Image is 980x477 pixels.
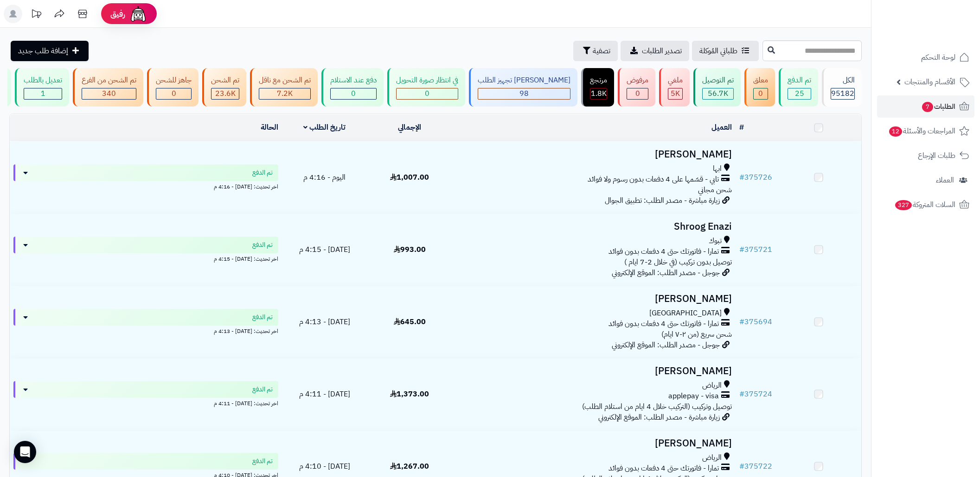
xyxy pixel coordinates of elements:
a: #375726 [739,172,772,183]
span: 1.8K [591,88,607,99]
span: تمارا - فاتورتك حتى 4 دفعات بدون فوائد [608,246,719,257]
span: 1,267.00 [390,461,429,472]
span: # [739,461,744,472]
div: 0 [397,88,458,99]
a: السلات المتروكة327 [877,194,974,216]
span: توصيل وتركيب (التركيب خلال 4 ايام من استلام الطلب) [582,401,732,412]
div: الكل [831,75,855,86]
div: 25 [788,88,811,99]
div: 1 [24,88,62,99]
div: تم الشحن مع ناقل [259,75,311,86]
span: تم الدفع [252,240,273,250]
span: رفيق [110,8,125,19]
span: العملاء [936,174,954,187]
a: مرفوض 0 [616,68,657,107]
div: تم التوصيل [702,75,734,86]
h3: [PERSON_NAME] [456,149,732,160]
span: شحن مجاني [698,184,732,195]
a: إضافة طلب جديد [11,41,89,61]
div: معلق [753,75,768,86]
div: 56699 [703,88,733,99]
div: اخر تحديث: [DATE] - 4:15 م [13,253,278,263]
a: تم الدفع 25 [777,68,820,107]
a: طلباتي المُوكلة [692,41,759,61]
span: الرياض [702,380,722,391]
div: 0 [627,88,648,99]
a: الكل95182 [820,68,864,107]
div: في انتظار صورة التحويل [396,75,458,86]
a: تحديثات المنصة [25,5,48,25]
div: دفع عند الاستلام [330,75,377,86]
a: ملغي 5K [657,68,692,107]
a: #375722 [739,461,772,472]
span: [DATE] - 4:15 م [299,244,350,255]
a: تعديل بالطلب 1 [13,68,71,107]
span: تم الدفع [252,385,273,394]
span: 1,373.00 [390,389,429,400]
a: العملاء [877,169,974,191]
span: 0 [758,88,763,99]
span: 7.2K [277,88,293,99]
span: شحن سريع (من ٢-٧ ايام) [661,329,732,340]
a: تم الشحن 23.6K [200,68,248,107]
img: ai-face.png [129,5,147,23]
span: تم الدفع [252,313,273,322]
a: لوحة التحكم [877,46,974,69]
a: #375724 [739,389,772,400]
span: الطلبات [921,100,955,113]
span: الأقسام والمنتجات [904,75,955,88]
a: [PERSON_NAME] تجهيز الطلب 98 [467,68,579,107]
span: 5K [671,88,680,99]
div: تم الدفع [788,75,811,86]
a: الحالة [261,122,278,133]
div: Open Intercom Messenger [14,441,36,463]
span: 0 [351,88,356,99]
div: 23598 [211,88,239,99]
div: مرتجع [590,75,607,86]
h3: [PERSON_NAME] [456,294,732,304]
span: تصفية [593,45,610,56]
span: تمارا - فاتورتك حتى 4 دفعات بدون فوائد [608,319,719,329]
span: applepay - visa [668,391,719,402]
span: جوجل - مصدر الطلب: الموقع الإلكتروني [612,267,720,278]
div: 98 [478,88,570,99]
a: #375694 [739,316,772,327]
a: تاريخ الطلب [303,122,346,133]
a: العميل [711,122,732,133]
span: 1 [41,88,45,99]
button: تصفية [573,41,618,61]
a: #375721 [739,244,772,255]
span: # [739,172,744,183]
div: اخر تحديث: [DATE] - 4:11 م [13,398,278,408]
span: 0 [172,88,176,99]
span: تصدير الطلبات [642,45,682,56]
span: زيارة مباشرة - مصدر الطلب: تطبيق الجوال [605,195,720,206]
a: المراجعات والأسئلة12 [877,120,974,142]
span: إضافة طلب جديد [18,45,68,56]
a: مرتجع 1.8K [579,68,616,107]
span: 95182 [831,88,854,99]
div: 1813 [590,88,607,99]
span: 0 [635,88,640,99]
h3: Shroog Enazi [456,221,732,232]
div: 7223 [259,88,310,99]
span: # [739,244,744,255]
a: جاهز للشحن 0 [145,68,200,107]
span: تبوك [709,236,722,246]
span: المراجعات والأسئلة [888,125,955,138]
a: في انتظار صورة التحويل 0 [385,68,467,107]
span: [DATE] - 4:10 م [299,461,350,472]
span: # [739,316,744,327]
div: اخر تحديث: [DATE] - 4:13 م [13,326,278,335]
span: 340 [102,88,116,99]
div: ملغي [668,75,683,86]
div: تعديل بالطلب [24,75,62,86]
div: اخر تحديث: [DATE] - 4:16 م [13,181,278,191]
span: تم الدفع [252,168,273,177]
div: جاهز للشحن [156,75,192,86]
a: تم التوصيل 56.7K [692,68,743,107]
a: طلبات الإرجاع [877,144,974,167]
span: 12 [889,126,902,137]
span: 1,007.00 [390,172,429,183]
span: لوحة التحكم [921,51,955,64]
